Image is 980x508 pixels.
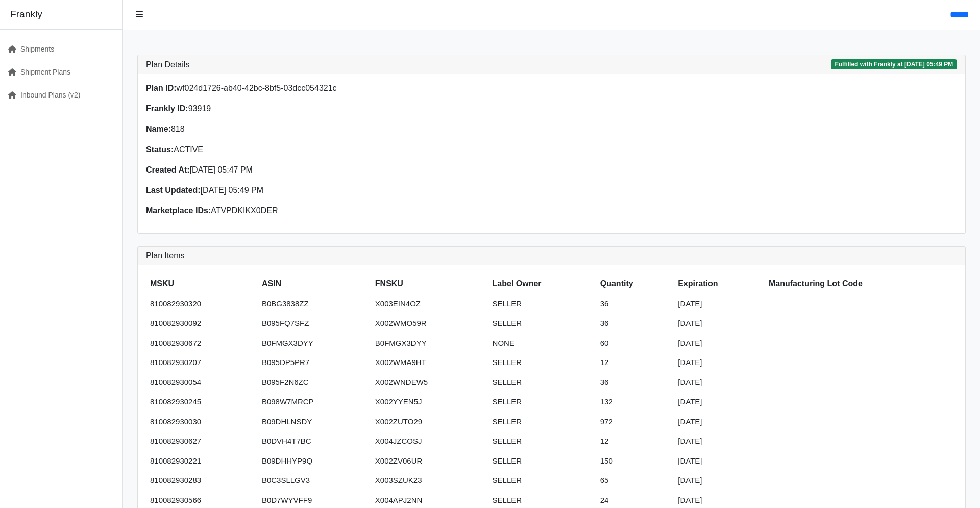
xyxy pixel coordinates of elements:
td: X002ZUTO29 [371,412,488,432]
td: 60 [596,333,674,353]
td: 150 [596,451,674,471]
th: FNSKU [371,274,488,294]
p: ATVPDKIKX0DER [146,205,546,217]
td: 132 [596,392,674,412]
th: MSKU [146,274,258,294]
td: SELLER [488,313,596,333]
td: B0DVH4T7BC [258,431,371,451]
td: 810082930207 [146,353,258,373]
td: B09DHLNSDY [258,412,371,432]
td: B095DP5PR7 [258,353,371,373]
td: 36 [596,313,674,333]
td: [DATE] [674,392,765,412]
strong: Status: [146,145,174,154]
td: B09DHHYP9Q [258,451,371,471]
th: Expiration [674,274,765,294]
td: 810082930030 [146,412,258,432]
td: [DATE] [674,353,765,373]
td: 810082930627 [146,431,258,451]
td: SELLER [488,412,596,432]
th: Quantity [596,274,674,294]
td: 12 [596,431,674,451]
td: B098W7MRCP [258,392,371,412]
td: 36 [596,373,674,393]
td: 810082930054 [146,373,258,393]
td: X003SZUK23 [371,471,488,491]
h3: Plan Items [146,251,957,260]
td: B0BG3838ZZ [258,294,371,314]
td: SELLER [488,471,596,491]
td: SELLER [488,431,596,451]
p: ACTIVE [146,143,546,156]
td: B095FQ7SFZ [258,313,371,333]
td: [DATE] [674,294,765,314]
td: B0FMGX3DYY [258,333,371,353]
td: X002WMA9HT [371,353,488,373]
td: 36 [596,294,674,314]
th: Manufacturing Lot Code [765,274,957,294]
span: Fulfilled with Frankly at [DATE] 05:49 PM [831,59,957,69]
p: wf024d1726-ab40-42bc-8bf5-03dcc054321c [146,82,546,94]
td: 810082930245 [146,392,258,412]
p: 93919 [146,103,546,115]
p: [DATE] 05:47 PM [146,164,546,176]
td: X002ZV06UR [371,451,488,471]
td: X002WMO59R [371,313,488,333]
td: [DATE] [674,471,765,491]
td: [DATE] [674,333,765,353]
p: [DATE] 05:49 PM [146,184,546,197]
td: SELLER [488,392,596,412]
p: 818 [146,123,546,135]
td: [DATE] [674,412,765,432]
th: ASIN [258,274,371,294]
td: X004JZCOSJ [371,431,488,451]
strong: Created At: [146,165,190,174]
td: [DATE] [674,373,765,393]
td: 972 [596,412,674,432]
td: NONE [488,333,596,353]
td: 65 [596,471,674,491]
strong: Last Updated: [146,186,201,195]
strong: Name: [146,125,171,133]
td: 12 [596,353,674,373]
td: 810082930283 [146,471,258,491]
td: 810082930672 [146,333,258,353]
td: X002WNDEW5 [371,373,488,393]
td: 810082930092 [146,313,258,333]
strong: Plan ID: [146,84,177,92]
td: X002YYEN5J [371,392,488,412]
td: X003EIN4OZ [371,294,488,314]
td: SELLER [488,373,596,393]
strong: Marketplace IDs: [146,206,211,215]
th: Label Owner [488,274,596,294]
td: B095F2N6ZC [258,373,371,393]
td: SELLER [488,353,596,373]
td: [DATE] [674,313,765,333]
td: B0FMGX3DYY [371,333,488,353]
td: [DATE] [674,431,765,451]
td: [DATE] [674,451,765,471]
td: 810082930221 [146,451,258,471]
td: B0C3SLLGV3 [258,471,371,491]
strong: Frankly ID: [146,104,188,113]
td: SELLER [488,451,596,471]
h3: Plan Details [146,60,189,69]
td: SELLER [488,294,596,314]
td: 810082930320 [146,294,258,314]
